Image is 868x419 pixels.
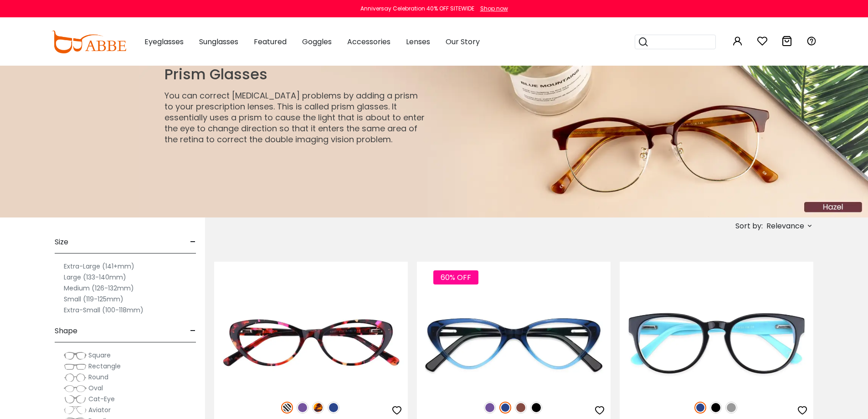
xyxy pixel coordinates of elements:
img: Black [710,402,722,414]
span: Lenses [406,36,430,47]
span: Featured [254,36,287,47]
p: You can correct [MEDICAL_DATA] problems by adding a prism to your prescription lenses. This is ca... [164,90,427,145]
span: Sort by: [735,221,763,231]
span: Relevance [766,218,804,234]
img: Purple [297,402,308,414]
span: Size [55,231,68,253]
img: Round.png [64,373,87,382]
div: Anniversay Celebration 40% OFF SITEWIDE [360,5,474,13]
img: Square.png [64,351,87,360]
span: Goggles [302,36,332,47]
img: Rectangle.png [64,362,87,371]
label: Medium (126-132mm) [64,283,134,294]
span: Square [88,351,111,360]
span: Eyeglasses [144,36,184,47]
img: Pattern [281,402,293,414]
img: Blue Hannah - Acetate ,Universal Bridge Fit [417,295,611,392]
img: 1648191684590.jpg [139,66,868,217]
img: Blue [499,402,511,414]
span: - [190,320,196,342]
span: Shape [55,320,77,342]
span: - [190,231,196,253]
img: Gray [725,402,737,414]
span: Accessories [347,36,390,47]
span: Oval [88,383,103,393]
img: Aviator.png [64,406,87,415]
span: Round [88,372,108,382]
div: Shop now [480,5,508,13]
img: Cat-Eye.png [64,395,87,404]
span: Sunglasses [199,36,238,47]
img: abbeglasses.com [51,31,126,53]
label: Extra-Small (100-118mm) [64,305,144,316]
img: Blue [694,402,706,414]
label: Small (119-125mm) [64,294,123,305]
img: Brown [515,402,527,414]
img: Leopard [312,402,324,414]
span: Cat-Eye [88,394,115,403]
img: Black [530,402,542,414]
label: Extra-Large (141+mm) [64,261,134,272]
label: Large (133-140mm) [64,272,126,283]
img: Pattern Elena - Acetate ,Universal Bridge Fit [214,295,408,392]
h1: Prism Glasses [164,66,427,83]
a: Shop now [476,5,508,12]
span: Our Story [446,36,480,47]
img: Oval.png [64,384,87,393]
img: Blue Aurora - Acetate ,Universal Bridge Fit [620,295,813,392]
img: Purple [484,402,496,414]
span: 60% OFF [433,270,478,285]
span: Aviator [88,405,111,414]
img: Blue [328,402,339,414]
span: Rectangle [88,362,121,371]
